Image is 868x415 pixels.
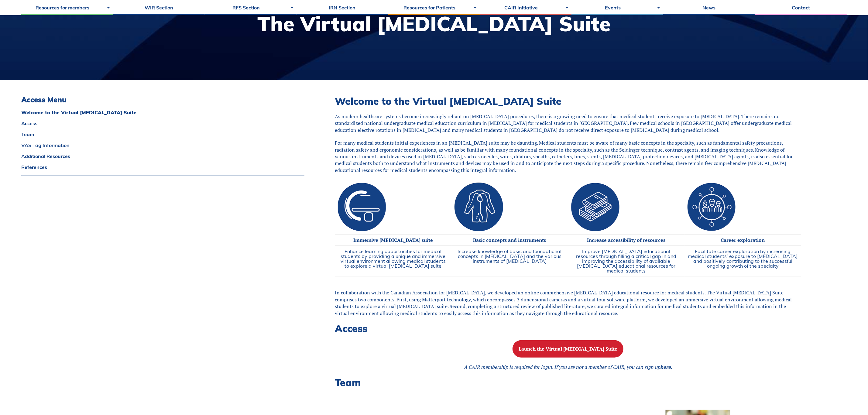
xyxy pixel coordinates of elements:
[335,246,451,276] td: Enhance learning opportunities for medical students by providing a unique and immersive virtual e...
[21,154,304,159] a: Additional Resources
[21,165,304,170] a: References
[451,246,568,276] td: Increase knowledge of basic and foundational concepts in [MEDICAL_DATA] and the various instrumen...
[21,132,304,137] a: Team
[568,246,685,276] td: Improve [MEDICAL_DATA] educational resources through filling a critical gap in and improving the ...
[335,139,801,173] p: For many medical students initial experiences in an [MEDICAL_DATA] suite may be daunting. Medical...
[21,121,304,126] a: Access
[513,345,623,352] a: Launch the Virtual [MEDICAL_DATA] Suite
[464,364,672,370] em: A CAIR membership is required for login. If you are not a member of CAIR, you can sign up .
[721,237,765,243] strong: Career exploration
[335,376,361,389] span: Team
[21,143,304,148] a: VAS Tag Information
[21,95,304,104] h3: Access Menu
[513,340,623,358] button: Launch the Virtual [MEDICAL_DATA] Suite
[353,237,433,243] strong: Immersive [MEDICAL_DATA] suite
[335,113,792,133] span: As modern healthcare systems become increasingly reliant on [MEDICAL_DATA] procedures, there is a...
[660,364,671,370] a: here
[684,246,801,276] td: Facilitate career exploration by increasing medical students’ exposure to [MEDICAL_DATA] and posi...
[335,289,801,317] p: In collaboration with the Canadian Association for [MEDICAL_DATA], we developed an online compreh...
[587,237,665,243] strong: Increase accessibility of resources
[21,110,304,115] a: Welcome to the Virtual [MEDICAL_DATA] Suite
[519,345,617,352] b: Launch the Virtual [MEDICAL_DATA] Suite
[335,323,801,334] h2: Access
[257,14,611,34] h1: The Virtual [MEDICAL_DATA] Suite
[473,237,546,243] strong: Basic concepts and instruments
[335,95,561,107] span: Welcome to the Virtual [MEDICAL_DATA] Suite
